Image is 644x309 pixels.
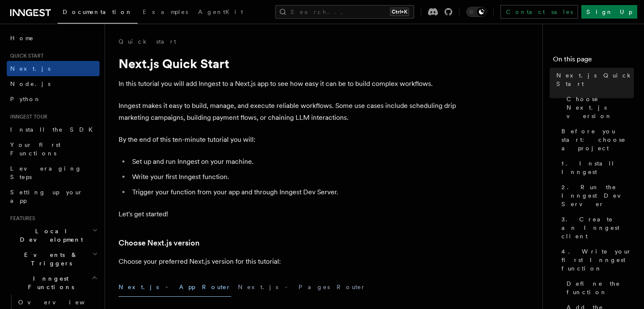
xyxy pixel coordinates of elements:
p: In this tutorial you will add Inngest to a Next.js app to see how easy it can be to build complex... [119,78,457,90]
h4: On this page [553,54,634,68]
h1: Next.js Quick Start [119,56,457,71]
a: Define the function [563,276,634,300]
a: Next.js [7,61,100,76]
button: Next.js - App Router [119,278,231,297]
button: Toggle dark mode [466,7,486,17]
span: 4. Write your first Inngest function [561,247,634,273]
span: 2. Run the Inngest Dev Server [561,183,634,208]
a: Next.js Quick Start [553,68,634,91]
a: 4. Write your first Inngest function [558,244,634,276]
span: Before you start: choose a project [561,127,634,152]
span: Features [7,215,35,222]
button: Inngest Functions [7,271,100,295]
span: Node.js [10,80,50,87]
span: Setting up your app [10,189,83,204]
span: Inngest tour [7,113,47,120]
a: Documentation [58,3,138,24]
a: Quick start [119,37,176,46]
a: 2. Run the Inngest Dev Server [558,179,634,212]
span: Documentation [63,8,133,15]
p: Choose your preferred Next.js version for this tutorial: [119,256,457,268]
a: 3. Create an Inngest client [558,212,634,244]
span: Local Development [7,227,92,244]
button: Search...Ctrl+K [275,5,414,19]
span: Choose Next.js version [567,95,634,120]
span: Events & Triggers [7,251,92,268]
span: Leveraging Steps [10,165,82,180]
a: Your first Functions [7,137,100,161]
a: Python [7,91,100,107]
span: Quick start [7,52,44,59]
a: Home [7,30,100,46]
a: Leveraging Steps [7,161,100,185]
span: Examples [143,8,188,15]
a: Sign Up [581,5,637,19]
a: Choose Next.js version [119,237,199,249]
button: Local Development [7,223,100,247]
span: 3. Create an Inngest client [561,215,634,240]
li: Write your first Inngest function. [130,171,457,183]
span: Overview [18,299,105,306]
span: Your first Functions [10,141,61,157]
span: Install the SDK [10,126,98,133]
a: AgentKit [193,3,248,23]
span: AgentKit [198,8,243,15]
li: Trigger your function from your app and through Inngest Dev Server. [130,186,457,198]
a: 1. Install Inngest [558,156,634,179]
button: Events & Triggers [7,247,100,271]
a: Contact sales [500,5,578,19]
span: 1. Install Inngest [561,159,634,176]
a: Node.js [7,76,100,91]
p: Let's get started! [119,208,457,220]
a: Setting up your app [7,185,100,208]
a: Install the SDK [7,122,100,137]
span: Python [10,96,41,102]
kbd: Ctrl+K [390,8,409,16]
button: Next.js - Pages Router [238,278,366,297]
li: Set up and run Inngest on your machine. [130,156,457,168]
a: Examples [138,3,193,23]
span: Home [10,34,34,42]
span: Next.js Quick Start [556,71,634,88]
span: Define the function [567,279,634,296]
span: Next.js [10,65,50,72]
p: Inngest makes it easy to build, manage, and execute reliable workflows. Some use cases include sc... [119,100,457,124]
span: Inngest Functions [7,274,91,291]
a: Choose Next.js version [563,91,634,124]
a: Before you start: choose a project [558,124,634,156]
p: By the end of this ten-minute tutorial you will: [119,134,457,146]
